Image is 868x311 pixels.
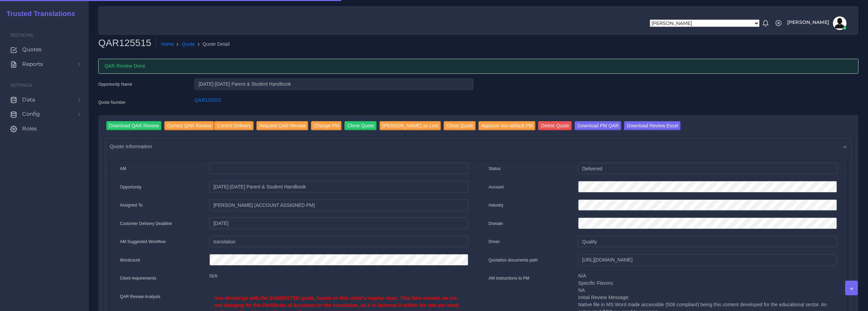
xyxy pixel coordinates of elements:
label: Opportunity [120,184,142,190]
label: Client requirements [120,275,157,281]
p: N/A [209,272,468,280]
label: QAR Review Analysis [120,294,161,300]
a: [PERSON_NAME]avatar [784,16,849,30]
div: Quote information [105,138,852,155]
label: Assigned To [120,202,143,208]
label: AM instructions to PM [489,275,530,281]
label: Status [489,166,501,172]
span: Sections [11,32,33,38]
a: Roles [5,122,84,136]
a: Config [5,107,84,121]
span: [PERSON_NAME] [787,20,829,25]
label: Driver [489,239,500,245]
span: Config [22,110,40,118]
input: Close Quote [444,121,476,130]
a: Trusted Translations [2,8,75,19]
div: QAR Review Done [98,59,858,74]
input: Download PM QAR [575,121,621,130]
span: Roles [22,125,37,132]
a: Reports [5,57,84,71]
label: Quotation documents path [489,257,538,263]
a: Data [5,93,84,107]
label: AM Suggested Workflow [120,239,166,245]
input: Download Review Excel [624,121,681,130]
label: Customer Delivery Deadline [120,221,172,227]
label: Account [489,184,504,190]
input: [PERSON_NAME] as Lost [380,121,441,130]
label: AM [120,166,126,172]
h2: Trusted Translations [2,10,75,18]
input: Change PM [311,121,342,130]
input: Approve non-default PM [479,121,535,130]
input: Download QAR Review [106,121,162,130]
a: Home [161,41,174,48]
label: Opportunity Name [98,81,132,87]
label: Wordcount [120,257,140,263]
a: Quote [182,41,195,48]
label: Industry [489,202,504,208]
span: Settings [11,83,32,88]
h2: QAR125515 [98,37,156,49]
label: Domain [489,221,503,227]
img: avatar [833,16,847,30]
input: Request QAR Review [256,121,308,130]
span: Data [22,96,35,103]
span: Quote information [110,142,152,150]
a: Quotes [5,42,84,57]
input: Clone Quote [344,121,377,130]
label: Quote Number [98,99,126,105]
span: Quotes [22,46,42,53]
input: Delete Quote [538,121,572,130]
a: QAR125515 [194,97,221,103]
li: Quote Detail [195,41,230,48]
input: Correct QAR Review [164,121,214,130]
span: Reports [22,60,43,68]
input: pm [209,199,468,211]
input: Correct Delivery [214,121,254,130]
